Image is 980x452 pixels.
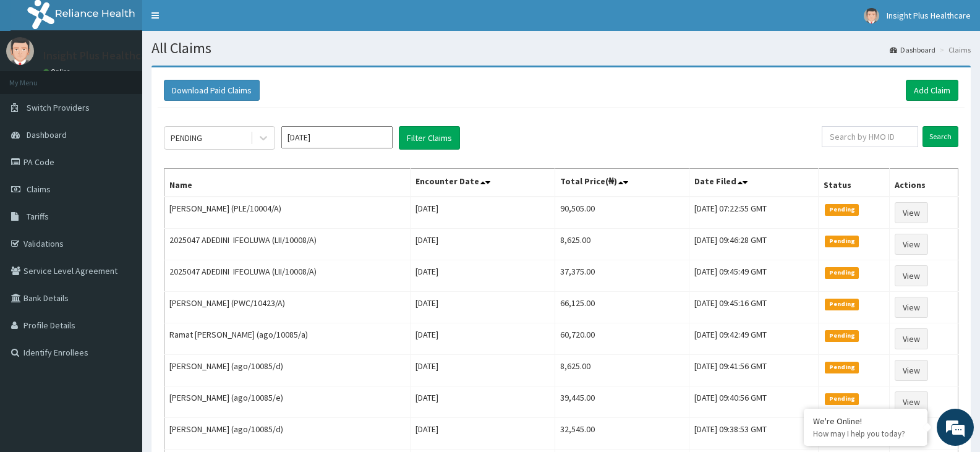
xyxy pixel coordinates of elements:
td: 37,375.00 [555,260,689,292]
div: PENDING [171,132,202,144]
td: [DATE] 09:45:16 GMT [689,292,819,323]
input: Search by HMO ID [822,126,918,147]
button: Filter Claims [399,126,460,150]
th: Status [819,169,890,197]
span: Pending [825,299,859,310]
span: Switch Providers [27,102,90,113]
button: Download Paid Claims [164,80,260,101]
td: 2025047 ADEDINI IFEOLUWA (LII/10008/A) [164,260,411,292]
td: [DATE] 09:45:49 GMT [689,260,819,292]
input: Search [922,126,958,147]
td: [DATE] [411,260,555,292]
img: User Image [6,37,34,65]
td: 8,625.00 [555,355,689,386]
a: View [895,360,928,381]
p: How may I help you today? [813,429,918,439]
td: 39,445.00 [555,386,689,418]
img: User Image [864,8,879,23]
th: Encounter Date [411,169,555,197]
h1: All Claims [151,40,971,56]
td: [DATE] [411,355,555,386]
th: Name [164,169,411,197]
span: Pending [825,330,859,341]
td: [DATE] 09:41:56 GMT [689,355,819,386]
span: Claims [27,184,51,195]
td: [DATE] 09:46:28 GMT [689,229,819,260]
span: Pending [825,236,859,247]
input: Select Month and Year [281,126,393,148]
td: [DATE] 07:22:55 GMT [689,197,819,229]
td: [PERSON_NAME] (PLE/10004/A) [164,197,411,229]
td: [PERSON_NAME] (PWC/10423/A) [164,292,411,323]
td: [PERSON_NAME] (ago/10085/d) [164,355,411,386]
a: View [895,265,928,286]
div: We're Online! [813,416,918,427]
td: [DATE] 09:40:56 GMT [689,386,819,418]
span: Pending [825,267,859,278]
td: 66,125.00 [555,292,689,323]
td: [DATE] [411,197,555,229]
li: Claims [937,45,971,55]
td: [DATE] 09:42:49 GMT [689,323,819,355]
a: View [895,202,928,223]
td: [PERSON_NAME] (ago/10085/e) [164,386,411,418]
a: View [895,297,928,318]
td: Ramat [PERSON_NAME] (ago/10085/a) [164,323,411,355]
span: Pending [825,204,859,215]
a: Dashboard [890,45,935,55]
td: 8,625.00 [555,229,689,260]
a: Add Claim [906,80,958,101]
span: Tariffs [27,211,49,222]
a: View [895,391,928,412]
td: 2025047 ADEDINI IFEOLUWA (LII/10008/A) [164,229,411,260]
span: Dashboard [27,129,67,140]
a: View [895,234,928,255]
th: Date Filed [689,169,819,197]
td: [DATE] [411,229,555,260]
td: [DATE] [411,386,555,418]
th: Total Price(₦) [555,169,689,197]
span: Insight Plus Healthcare [887,10,971,21]
span: Pending [825,393,859,404]
td: [DATE] 09:38:53 GMT [689,418,819,450]
span: Pending [825,362,859,373]
td: [DATE] [411,418,555,450]
td: 90,505.00 [555,197,689,229]
td: [DATE] [411,292,555,323]
td: 32,545.00 [555,418,689,450]
p: Insight Plus Healthcare [43,50,156,61]
a: View [895,328,928,349]
td: [DATE] [411,323,555,355]
th: Actions [890,169,958,197]
a: Online [43,67,73,76]
td: [PERSON_NAME] (ago/10085/d) [164,418,411,450]
td: 60,720.00 [555,323,689,355]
